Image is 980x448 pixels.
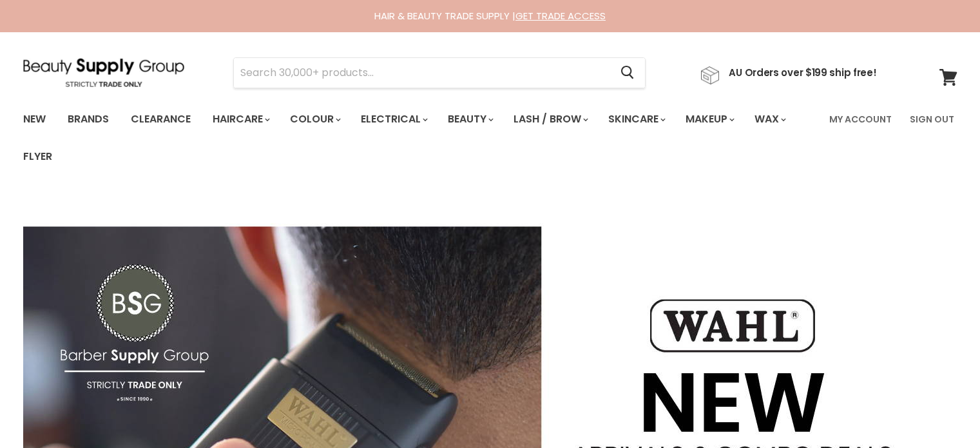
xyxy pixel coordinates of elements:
ul: Main menu [14,101,821,175]
a: Brands [58,106,119,133]
a: Electrical [351,106,436,133]
div: HAIR & BEAUTY TRADE SUPPLY | [7,10,974,23]
a: Clearance [121,106,200,133]
a: Haircare [203,106,278,133]
a: New [14,106,55,133]
a: Lash / Brow [504,106,596,133]
a: Skincare [599,106,673,133]
a: Wax [745,106,794,133]
a: Flyer [14,143,62,170]
iframe: Gorgias live chat messenger [916,387,967,435]
form: Product [233,57,646,88]
a: Colour [280,106,349,133]
a: Beauty [438,106,501,133]
a: My Account [821,106,899,133]
input: Search [234,58,611,88]
a: Sign Out [902,106,962,133]
nav: Main [7,101,974,175]
button: Search [611,58,645,88]
a: Makeup [676,106,742,133]
a: GET TRADE ACCESS [515,9,606,23]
